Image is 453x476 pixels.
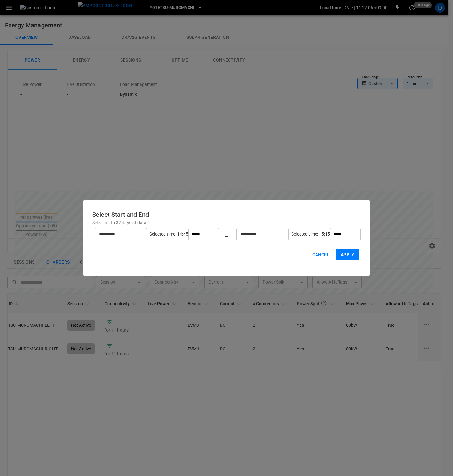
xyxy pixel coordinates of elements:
[308,249,334,260] button: Cancel
[92,220,361,226] p: Select up to 32 days of data
[225,229,228,239] h6: _
[149,231,188,236] span: Selected time: 14:45
[336,249,359,260] button: Apply
[291,231,330,236] span: Selected time: 15:15
[92,210,361,220] h6: Select Start and End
